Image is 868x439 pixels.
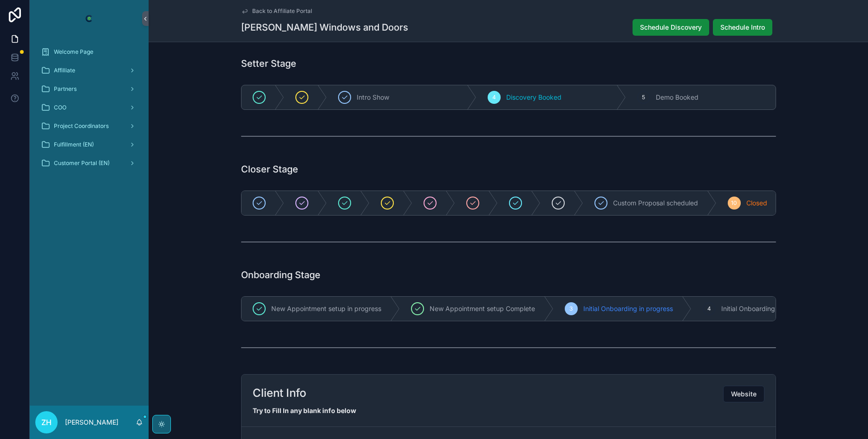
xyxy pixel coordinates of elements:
[54,67,75,74] span: Affilliate
[35,62,143,79] a: Affilliate
[271,304,381,313] span: New Appointment setup in progress
[721,304,806,313] span: Initial Onboarding Complete
[35,99,143,116] a: COO
[707,305,711,312] span: 4
[241,163,298,176] h1: Closer Stage
[613,198,698,208] span: Custom Proposal scheduled
[723,386,764,402] button: Website
[731,199,737,207] span: 10
[642,94,645,101] span: 5
[720,23,765,32] span: Schedule Intro
[640,23,702,32] span: Schedule Discovery
[506,93,561,102] span: Discovery Booked
[241,21,408,34] h1: [PERSON_NAME] Windows and Doors
[82,11,97,26] img: App logo
[357,93,389,102] span: Intro Show
[54,48,93,56] span: Welcome Page
[35,155,143,172] a: Customer Portal (EN)
[54,104,66,111] span: COO
[569,305,573,312] span: 3
[30,37,149,184] div: scrollable content
[35,136,143,153] a: Fulfillment (EN)
[633,19,709,36] button: Schedule Discovery
[731,389,757,399] span: Website
[54,122,109,130] span: Project Coordinators
[656,93,698,102] span: Demo Booked
[54,159,110,167] span: Customer Portal (EN)
[54,141,94,148] span: Fulfillment (EN)
[54,85,77,93] span: Partners
[253,386,307,401] h2: Client Info
[241,57,296,70] h1: Setter Stage
[492,94,496,101] span: 4
[35,81,143,97] a: Partners
[583,304,673,313] span: Initial Onboarding in progress
[65,418,118,427] p: [PERSON_NAME]
[252,7,312,15] span: Back to Affiliate Portal
[241,268,320,281] h1: Onboarding Stage
[713,19,772,36] button: Schedule Intro
[241,7,312,15] a: Back to Affiliate Portal
[746,198,767,208] span: Closed
[253,407,356,414] strong: Try to Fill In any blank info below
[35,118,143,134] a: Project Coordinators
[430,304,535,313] span: New Appointment setup Complete
[35,44,143,60] a: Welcome Page
[41,417,52,428] span: ZH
